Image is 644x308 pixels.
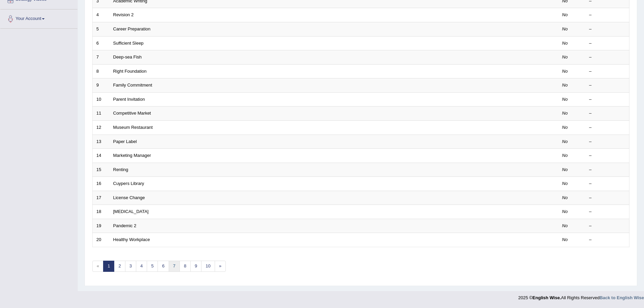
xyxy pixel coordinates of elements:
div: 2025 © All Rights Reserved [518,291,644,301]
div: – [589,237,626,243]
a: 4 [136,261,147,272]
td: 12 [93,120,110,135]
em: No [562,181,568,186]
a: Pandemic 2 [113,223,137,228]
em: No [562,97,568,102]
div: – [589,181,626,187]
td: 17 [93,191,110,205]
a: » [215,261,226,272]
a: 9 [190,261,201,272]
td: 18 [93,205,110,219]
em: No [562,125,568,130]
em: No [562,12,568,17]
div: – [589,195,626,201]
td: 10 [93,92,110,106]
a: 5 [147,261,158,272]
a: Marketing Manager [113,153,151,158]
a: Competitive Market [113,111,151,116]
a: 6 [158,261,169,272]
div: – [589,68,626,75]
a: Healthy Workplace [113,237,150,242]
div: – [589,96,626,103]
a: Your Account [0,9,77,26]
a: 3 [125,261,136,272]
td: 7 [93,50,110,65]
td: 11 [93,106,110,121]
em: No [562,167,568,172]
a: Back to English Wise [600,295,644,300]
td: 20 [93,233,110,247]
div: – [589,209,626,215]
a: License Change [113,195,145,200]
a: Renting [113,167,128,172]
td: 16 [93,177,110,191]
div: – [589,82,626,89]
span: « [92,261,103,272]
td: 14 [93,149,110,163]
a: 10 [201,261,215,272]
a: Revision 2 [113,12,134,17]
div: – [589,223,626,229]
a: [MEDICAL_DATA] [113,209,149,214]
a: Sufficient Sleep [113,41,144,46]
td: 19 [93,219,110,233]
div: – [589,124,626,131]
div: – [589,12,626,18]
a: Cuypers Library [113,181,144,186]
a: 2 [114,261,125,272]
a: Deep-sea Fish [113,54,142,60]
div: – [589,26,626,32]
a: Right Foundation [113,69,147,74]
a: Museum Restaurant [113,125,153,130]
td: 13 [93,135,110,149]
a: Career Preparation [113,26,151,31]
a: 8 [180,261,191,272]
em: No [562,195,568,200]
div: – [589,40,626,47]
div: – [589,110,626,117]
em: No [562,26,568,31]
em: No [562,41,568,46]
td: 15 [93,163,110,177]
div: – [589,152,626,159]
em: No [562,54,568,60]
em: No [562,209,568,214]
strong: English Wise. [532,295,561,300]
em: No [562,139,568,144]
td: 8 [93,64,110,78]
em: No [562,237,568,242]
td: 9 [93,78,110,93]
a: Family Commitment [113,82,152,88]
td: 4 [93,8,110,22]
td: 6 [93,36,110,50]
td: 5 [93,22,110,37]
a: 1 [103,261,114,272]
em: No [562,111,568,116]
em: No [562,153,568,158]
em: No [562,69,568,74]
div: – [589,54,626,61]
div: – [589,167,626,173]
em: No [562,82,568,88]
a: 7 [169,261,180,272]
em: No [562,223,568,228]
a: Parent Invitation [113,97,145,102]
div: – [589,139,626,145]
a: Paper Label [113,139,137,144]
